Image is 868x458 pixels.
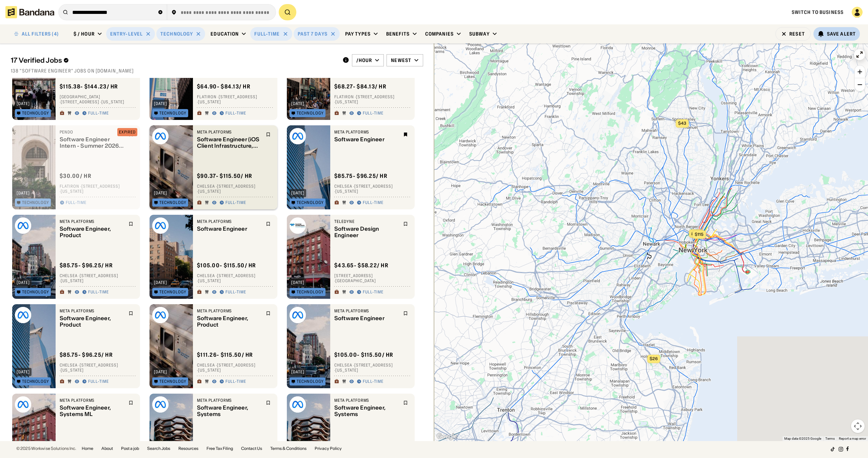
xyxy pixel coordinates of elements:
div: Save Alert [827,31,856,37]
div: [DATE] [291,280,304,285]
div: [DATE] [17,370,30,374]
div: Full-time [225,290,246,295]
img: Meta Platforms logo [152,396,169,413]
div: Full-time [88,379,109,384]
div: Meta Platforms [334,129,399,135]
div: Meta Platforms [60,308,124,314]
div: 17 Verified Jobs [11,56,337,64]
div: Past 7 days [298,31,328,37]
div: Software Design Engineer [334,226,399,238]
a: Privacy Policy [315,446,342,451]
div: Chelsea · [STREET_ADDRESS] · [US_STATE] [197,273,273,284]
div: Meta Platforms [197,129,262,135]
div: Education [211,31,239,37]
div: Full-time [363,200,383,206]
div: Full-time [225,111,246,116]
img: Meta Platforms logo [15,307,31,323]
div: Meta Platforms [60,398,124,403]
div: Pay Types [345,31,371,37]
div: [STREET_ADDRESS] · [GEOGRAPHIC_DATA] [334,273,411,284]
div: $ 85.75 - $96.25 / hr [60,262,113,269]
a: About [101,446,113,451]
div: Full-time [225,200,246,206]
div: [DATE] [291,191,304,195]
div: [DATE] [291,102,304,106]
div: $ 90.37 - $115.50 / hr [197,172,252,180]
img: Google [436,432,458,441]
div: Software Engineer [334,136,399,143]
img: Meta Platforms logo [152,128,169,144]
div: Technology [22,379,49,383]
div: [DATE] [17,102,30,106]
a: Free Tax Filing [206,446,233,451]
div: Benefits [386,31,410,37]
div: Chelsea · [STREET_ADDRESS] · [US_STATE] [60,362,136,373]
div: Technology [297,379,324,383]
img: Meta Platforms logo [152,307,169,323]
div: Meta Platforms [197,308,262,314]
div: $ 115.38 - $144.23 / hr [60,83,118,90]
div: [DATE] [154,191,167,195]
div: Meta Platforms [197,219,262,224]
div: Software Engineer, Product [60,226,124,238]
div: $ 111.26 - $115.50 / hr [197,351,253,358]
div: Chelsea · [STREET_ADDRESS] · [US_STATE] [197,184,273,194]
div: Full-time [363,379,383,384]
div: Technology [22,111,49,115]
div: $ 43.65 - $58.22 / hr [334,262,389,269]
a: Open this area in Google Maps (opens a new window) [436,432,458,441]
div: Technology [22,290,49,294]
div: © 2025 Workwise Solutions Inc. [16,446,76,451]
div: grid [11,78,423,441]
div: Technology [297,111,324,115]
div: [GEOGRAPHIC_DATA] · [STREET_ADDRESS] · [US_STATE] [60,94,136,105]
img: Meta Platforms logo [290,128,306,144]
div: [DATE] [154,280,167,285]
a: Search Jobs [147,446,170,451]
img: Bandana logotype [5,6,54,18]
div: Meta Platforms [334,398,399,403]
div: Reset [789,32,805,36]
div: Technology [160,31,193,37]
div: Entry-Level [110,31,143,37]
a: Switch to Business [792,9,844,15]
div: $ 105.00 - $115.50 / hr [334,351,394,358]
img: Teledyne logo [290,217,306,234]
div: Technology [297,290,324,294]
div: Technology [159,290,186,294]
div: Meta Platforms [197,398,262,403]
div: [DATE] [154,102,167,106]
div: Full-time [88,290,109,295]
div: Software Engineer, Systems ML [60,404,124,417]
div: $ / hour [74,31,95,37]
div: Technology [297,201,324,205]
div: Chelsea · [STREET_ADDRESS] · [US_STATE] [60,273,136,284]
div: [DATE] [17,280,30,285]
div: [DATE] [291,370,304,374]
div: ALL FILTERS (4) [22,32,59,36]
span: Map data ©2025 Google [784,437,821,440]
div: Subway [469,31,490,37]
div: $ 64.90 - $84.13 / hr [197,83,251,90]
div: Full-time [363,111,383,116]
div: Software Engineer, Systems [197,404,262,417]
div: Software Engineer, Product [60,315,124,328]
div: Full-time [225,379,246,384]
img: Meta Platforms logo [15,396,31,413]
div: $ 85.75 - $96.25 / hr [60,351,113,358]
button: Map camera controls [851,419,865,433]
div: Meta Platforms [334,308,399,314]
div: Full-time [254,31,280,37]
a: Resources [178,446,198,451]
div: Chelsea · [STREET_ADDRESS] · [US_STATE] [334,184,411,194]
div: Technology [159,201,186,205]
img: Meta Platforms logo [152,217,169,234]
div: Newest [391,57,411,63]
span: $115 [695,232,704,237]
div: 138 "software engineer" jobs on [DOMAIN_NAME] [11,68,423,74]
img: Meta Platforms logo [15,217,31,234]
div: Chelsea · [STREET_ADDRESS] · [US_STATE] [197,362,273,373]
div: /hour [356,57,372,63]
div: Companies [425,31,454,37]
